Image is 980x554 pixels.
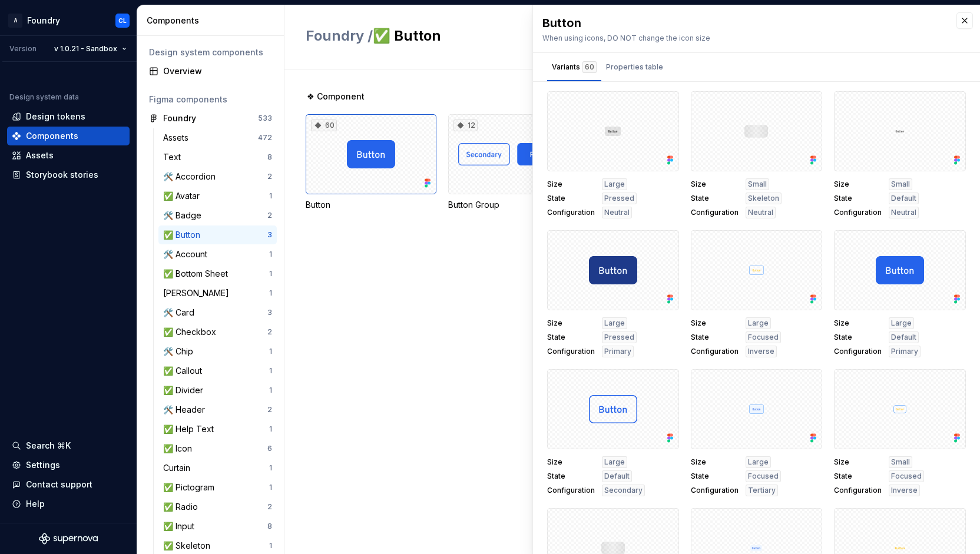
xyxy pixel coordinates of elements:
[7,475,130,494] button: Contact support
[269,191,272,201] div: 1
[163,112,196,124] div: Foundry
[448,199,579,211] div: Button Group
[834,319,882,328] span: Size
[604,333,634,342] span: Pressed
[891,486,918,495] span: Inverse
[269,541,272,550] div: 1
[158,264,277,283] a: ✅ Bottom Sheet1
[552,61,597,73] div: Variants
[26,440,71,452] div: Search ⌘K
[7,456,130,475] a: Settings
[306,26,792,45] h2: ✅ Button
[748,333,779,342] span: Focused
[158,303,277,322] a: 🛠️ Card3
[163,132,193,144] div: Assets
[547,347,595,356] span: Configuration
[267,502,272,512] div: 2
[834,472,882,481] span: State
[547,486,595,495] span: Configuration
[158,284,277,303] a: [PERSON_NAME]1
[891,180,910,189] span: Small
[307,91,365,102] span: ❖ Component
[691,472,739,481] span: State
[158,128,277,147] a: Assets472
[604,194,634,203] span: Pressed
[158,381,277,400] a: ✅ Divider1
[267,211,272,220] div: 2
[26,169,98,181] div: Storybook stories
[267,172,272,181] div: 2
[691,319,739,328] span: Size
[163,443,197,455] div: ✅ Icon
[158,478,277,497] a: ✅ Pictogram1
[7,146,130,165] a: Assets
[158,206,277,225] a: 🛠️ Badge2
[163,268,233,280] div: ✅ Bottom Sheet
[158,459,277,477] a: Curtain1
[158,400,277,419] a: 🛠️ Header2
[158,420,277,439] a: ✅ Help Text1
[891,457,910,467] span: Small
[7,107,130,126] a: Design tokens
[691,180,739,189] span: Size
[7,127,130,145] a: Components
[834,457,882,467] span: Size
[258,133,272,142] div: 472
[834,208,882,217] span: Configuration
[27,15,60,26] div: Foundry
[604,457,625,467] span: Large
[267,522,272,531] div: 8
[306,199,436,211] div: Button
[258,114,272,123] div: 533
[26,459,60,471] div: Settings
[163,482,219,493] div: ✅ Pictogram
[691,457,739,467] span: Size
[604,180,625,189] span: Large
[49,41,132,57] button: v 1.0.21 - Sandbox
[306,114,436,211] div: 60Button
[547,194,595,203] span: State
[158,187,277,205] a: ✅ Avatar1
[748,319,769,328] span: Large
[163,307,199,319] div: 🛠️ Card
[163,65,272,77] div: Overview
[267,327,272,337] div: 2
[267,308,272,317] div: 3
[163,520,199,532] div: ✅ Input
[158,148,277,167] a: Text8
[748,180,767,189] span: Small
[269,366,272,376] div: 1
[144,62,277,81] a: Overview
[26,498,45,510] div: Help
[54,44,117,54] span: v 1.0.21 - Sandbox
[158,245,277,264] a: 🛠️ Account1
[163,210,206,221] div: 🛠️ Badge
[542,34,945,43] div: When using icons, DO NOT change the icon size
[269,269,272,278] div: 1
[163,326,221,338] div: ✅ Checkbox
[26,111,85,122] div: Design tokens
[149,47,272,58] div: Design system components
[269,424,272,434] div: 1
[158,167,277,186] a: 🛠️ Accordion2
[834,180,882,189] span: Size
[163,462,195,474] div: Curtain
[748,472,779,481] span: Focused
[891,208,916,217] span: Neutral
[8,14,22,28] div: A
[748,486,776,495] span: Tertiary
[891,333,916,342] span: Default
[604,208,630,217] span: Neutral
[267,152,272,162] div: 8
[748,194,779,203] span: Skeleton
[691,333,739,342] span: State
[891,347,918,356] span: Primary
[269,386,272,395] div: 1
[163,151,186,163] div: Text
[306,27,373,44] span: Foundry /
[118,16,127,25] div: CL
[606,61,663,73] div: Properties table
[26,479,92,490] div: Contact support
[267,405,272,414] div: 2
[547,319,595,328] span: Size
